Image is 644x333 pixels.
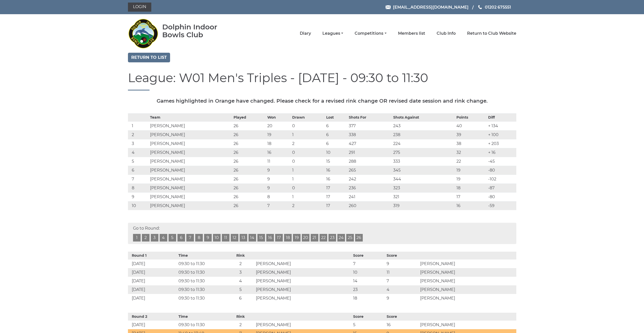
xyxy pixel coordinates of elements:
[325,166,348,175] td: 16
[487,148,516,157] td: + 16
[455,157,487,166] td: 22
[213,234,221,242] a: 10
[266,121,291,130] td: 20
[232,148,266,157] td: 26
[128,223,516,244] div: Go to Round:
[149,121,232,130] td: [PERSON_NAME]
[204,234,212,242] a: 9
[392,148,455,157] td: 275
[419,277,516,285] td: [PERSON_NAME]
[232,175,266,183] td: 26
[392,183,455,192] td: 323
[325,183,348,192] td: 17
[398,31,425,36] a: Members list
[348,192,392,201] td: 241
[455,148,487,157] td: 32
[348,121,392,130] td: 377
[231,234,238,242] a: 12
[149,113,232,121] th: Team
[266,166,291,175] td: 9
[487,130,516,139] td: + 100
[162,23,234,39] div: Dolphin Indoor Bowls Club
[325,157,348,166] td: 15
[348,201,392,210] td: 260
[128,139,149,148] td: 3
[385,277,419,285] td: 7
[177,268,226,277] td: 09:30 to 11:30
[455,121,487,130] td: 40
[128,157,149,166] td: 5
[128,201,149,210] td: 10
[177,294,226,303] td: 09:30 to 11:30
[255,277,352,285] td: [PERSON_NAME]
[291,148,325,157] td: 0
[266,157,291,166] td: 11
[128,71,516,90] h1: League: W01 Men's Triples - [DATE] - 09:30 to 11:30
[226,313,255,321] th: Rink
[128,321,177,329] td: [DATE]
[232,130,266,139] td: 26
[348,130,392,139] td: 338
[348,157,392,166] td: 288
[128,192,149,201] td: 9
[149,139,232,148] td: [PERSON_NAME]
[325,113,348,121] th: Lost
[266,192,291,201] td: 8
[232,183,266,192] td: 26
[240,234,247,242] a: 13
[149,175,232,183] td: [PERSON_NAME]
[386,5,391,9] img: Email
[346,234,354,242] a: 25
[222,234,229,242] a: 11
[385,260,419,268] td: 9
[149,157,232,166] td: [PERSON_NAME]
[255,285,352,294] td: [PERSON_NAME]
[291,166,325,175] td: 1
[291,157,325,166] td: 0
[128,121,149,130] td: 1
[419,321,516,329] td: [PERSON_NAME]
[348,166,392,175] td: 265
[392,166,455,175] td: 345
[348,183,392,192] td: 236
[177,313,226,321] th: Time
[328,234,336,242] a: 23
[142,234,150,242] a: 2
[226,277,255,285] td: 4
[291,192,325,201] td: 1
[266,183,291,192] td: 9
[392,130,455,139] td: 238
[325,192,348,201] td: 17
[266,148,291,157] td: 16
[149,192,232,201] td: [PERSON_NAME]
[419,260,516,268] td: [PERSON_NAME]
[128,268,177,277] td: [DATE]
[487,192,516,201] td: -80
[311,234,318,242] a: 21
[160,234,167,242] a: 4
[226,321,255,329] td: 2
[385,321,419,329] td: 16
[455,192,487,201] td: 17
[293,234,301,242] a: 19
[485,5,511,9] span: 01202 675551
[348,113,392,121] th: Shots For
[487,139,516,148] td: + 203
[455,139,487,148] td: 38
[392,113,455,121] th: Shots Against
[128,313,177,321] th: Round 2
[352,277,385,285] td: 14
[355,234,363,242] a: 26
[467,31,516,36] a: Return to Club Website
[325,121,348,130] td: 6
[232,139,266,148] td: 26
[291,121,325,130] td: 0
[266,175,291,183] td: 9
[419,294,516,303] td: [PERSON_NAME]
[128,260,177,268] td: [DATE]
[337,234,345,242] a: 24
[232,192,266,201] td: 26
[455,130,487,139] td: 39
[487,157,516,166] td: -45
[385,294,419,303] td: 9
